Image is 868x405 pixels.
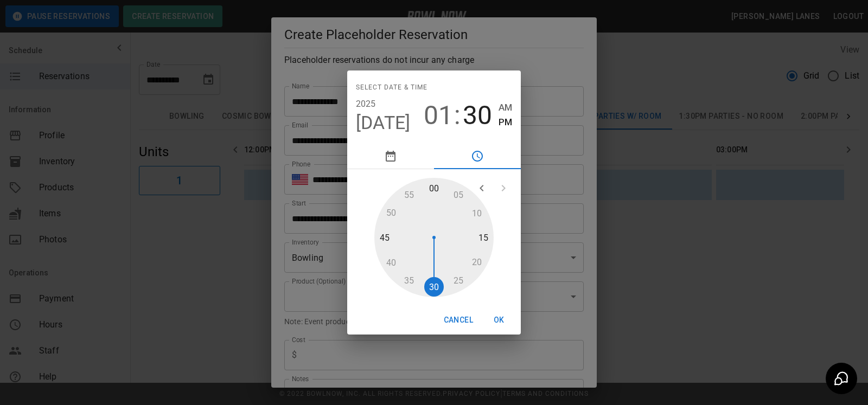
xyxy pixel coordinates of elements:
[439,310,477,330] button: Cancel
[454,100,461,131] span: :
[347,143,434,169] button: pick date
[356,112,411,134] button: [DATE]
[482,310,516,330] button: OK
[356,79,427,97] span: Select date & time
[356,97,376,112] button: 2025
[471,177,493,199] button: open previous view
[434,143,521,169] button: pick time
[463,100,492,131] button: 30
[499,100,512,115] button: AM
[499,115,512,130] button: PM
[424,100,453,131] button: 01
